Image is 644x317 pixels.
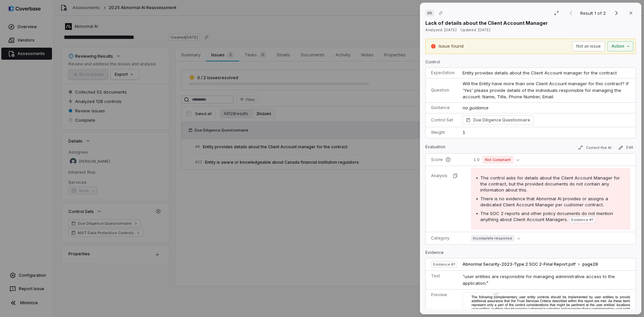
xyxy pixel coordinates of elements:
span: The SOC 2 reports and other policy documents do not mention anything about Client Account Managers. [480,211,613,222]
span: “user entities are responsible for managing administrative access to the application.” [463,274,615,286]
span: There is no evidence that Abnormal AI provides or assigns a dedicated Client Account Manager per ... [480,196,608,207]
p: Evaluation [425,144,445,152]
button: 1.0Not Compliant [471,156,522,164]
p: Score [431,157,463,162]
span: Will the Entity have more than one Client Account manager for this contract? If 'Yes' please prov... [463,81,630,99]
span: Updated: [DATE] [461,28,490,32]
p: Weight [431,130,454,135]
button: Next result [610,9,623,17]
p: Guidance [431,105,454,110]
span: no guidance [463,105,488,110]
span: Analyzed: [DATE] [425,28,457,32]
button: Correct the AI [575,144,614,152]
button: Edit [615,144,636,152]
span: Entity provides details about the Client Account manager for the contract [463,70,617,75]
p: Issue found [439,43,464,50]
span: 1 [463,129,465,135]
p: Control Set [431,117,454,123]
p: Category [431,235,463,241]
p: Analysis [431,173,447,178]
button: Abnormal Security-2023-Type 2 SOC 2-Final Report.pdfpage28 [463,262,598,267]
td: Text [426,271,460,289]
p: Expectation [431,70,454,75]
span: The control asks for details about the Client Account Manager for the contract, but the provided ... [480,175,620,193]
span: # 8 [427,10,432,16]
span: Evidence # 1 [433,262,455,267]
button: Not an issue [572,41,605,51]
span: Incomplete response [471,235,515,242]
span: Due Diligence Questionnaire [473,117,530,123]
span: Not Compliant [482,156,514,164]
p: Evidence [425,250,636,258]
p: Question [431,88,454,93]
span: Abnormal Security-2023-Type 2 SOC 2-Final Report.pdf [463,262,576,267]
p: Lack of details about the Client Account Manager [425,19,548,27]
button: Action [607,41,633,51]
button: Copy link [435,7,447,19]
span: page 28 [582,262,598,267]
span: Evidence # 1 [571,217,593,222]
p: Control [425,59,636,67]
p: Result 1 of 2 [580,9,607,17]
